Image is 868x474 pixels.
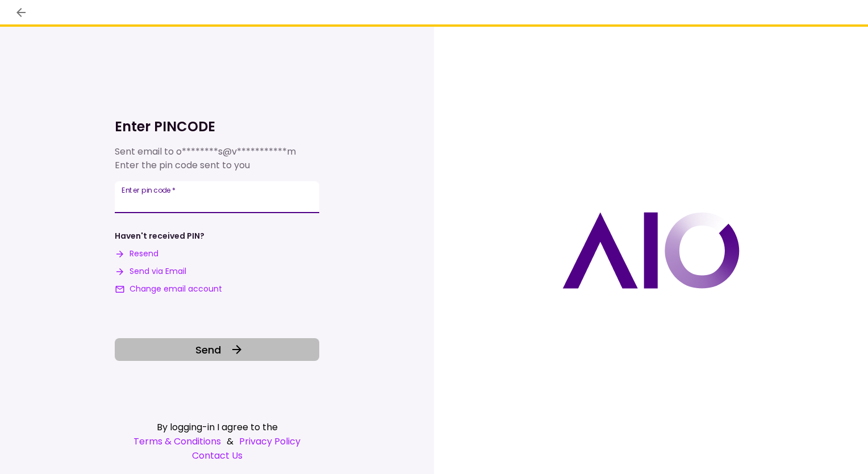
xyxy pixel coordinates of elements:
h1: Enter PINCODE [115,118,319,136]
button: Resend [115,248,158,260]
button: Change email account [115,283,222,295]
button: Send [115,338,319,361]
div: By logging-in I agree to the [115,420,319,434]
a: Privacy Policy [239,434,301,448]
button: back [11,3,31,22]
button: Send via Email [115,265,186,277]
div: & [115,434,319,448]
div: Sent email to Enter the pin code sent to you [115,145,319,172]
label: Enter pin code [122,185,176,195]
img: AIO logo [562,212,740,289]
span: Send [195,342,221,357]
div: Haven't received PIN? [115,230,205,242]
a: Contact Us [115,448,319,463]
a: Terms & Conditions [133,434,221,448]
